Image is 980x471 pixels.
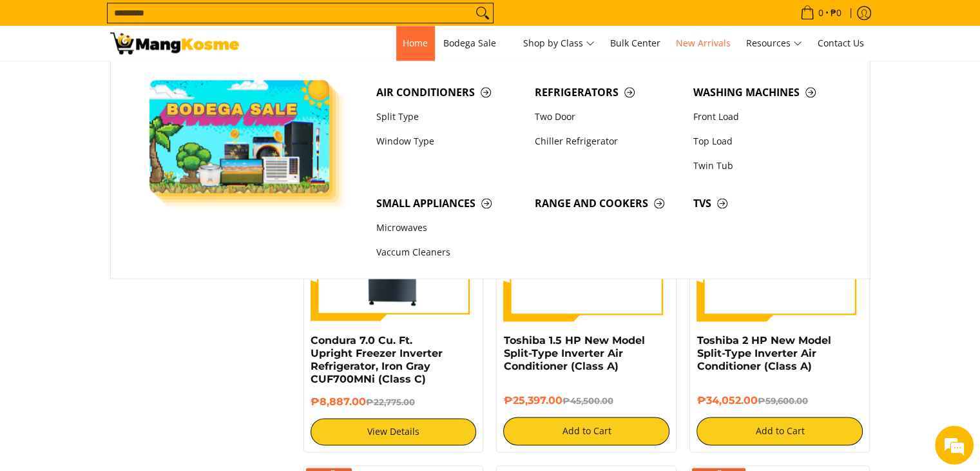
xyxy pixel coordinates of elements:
span: Refrigerators [535,85,680,101]
h6: ₱25,397.00 [503,394,669,407]
a: Toshiba 1.5 HP New Model Split-Type Inverter Air Conditioner (Class A) [503,334,644,372]
span: New Arrivals [676,37,731,49]
a: Toshiba 2 HP New Model Split-Type Inverter Air Conditioner (Class A) [697,334,831,372]
img: Bodega Sale [149,80,330,193]
a: New Arrivals [669,26,737,61]
a: Split Type [370,105,528,129]
a: Front Load [687,105,845,129]
a: Resources [740,26,809,61]
a: Vaccum Cleaners [370,241,528,265]
a: Small Appliances [370,191,528,215]
span: Bodega Sale [443,35,508,52]
span: Shop by Class [523,35,595,52]
a: Chiller Refrigerator [528,129,687,154]
a: Air Conditioners [370,80,528,105]
span: We're online! [75,149,178,279]
a: Two Door [528,105,687,129]
del: ₱45,500.00 [562,396,613,406]
span: Range and Cookers [535,195,680,212]
a: View Details [311,418,477,445]
a: Range and Cookers [528,191,687,215]
span: Air Conditioners [376,85,522,101]
a: Twin Tub [687,154,845,178]
span: Bulk Center [610,37,660,49]
a: Home [396,26,434,61]
a: Contact Us [811,26,870,61]
h6: ₱34,052.00 [697,394,863,407]
span: Home [403,37,428,49]
a: Condura 7.0 Cu. Ft. Upright Freezer Inverter Refrigerator, Iron Gray CUF700MNi (Class C) [311,334,443,385]
span: Washing Machines [693,85,839,101]
div: Minimize live chat window [211,6,242,37]
span: Small Appliances [376,195,522,212]
a: Top Load [687,129,845,154]
img: New Arrivals: Fresh Release from The Premium Brands l Mang Kosme [110,32,239,54]
del: ₱59,600.00 [757,396,807,406]
button: Add to Cart [697,417,863,445]
button: Search [472,3,493,23]
div: Chat with us now [67,72,216,89]
a: Refrigerators [528,80,687,105]
a: Window Type [370,129,528,154]
span: • [796,6,845,20]
del: ₱22,775.00 [366,397,415,407]
a: Washing Machines [687,80,845,105]
a: Microwaves [370,216,528,241]
textarea: Type your message and hit 'Enter' [6,325,245,370]
a: TVs [687,191,845,215]
button: Add to Cart [503,417,669,445]
span: 0 [816,8,825,17]
h6: ₱8,887.00 [311,396,477,408]
span: TVs [693,195,839,212]
a: Shop by Class [517,26,601,61]
nav: Main Menu [252,26,870,61]
a: Bodega Sale [437,26,514,61]
span: Resources [746,35,802,52]
span: Contact Us [818,37,864,49]
span: ₱0 [829,8,843,17]
a: Bulk Center [604,26,667,61]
